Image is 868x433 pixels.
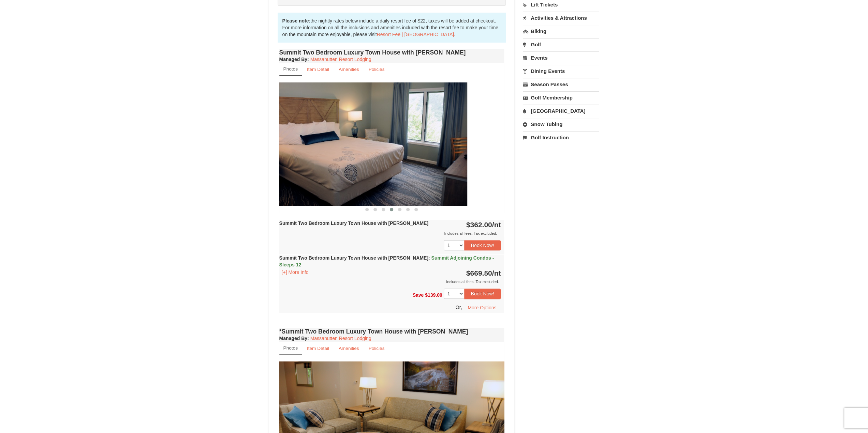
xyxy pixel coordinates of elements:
[242,82,467,205] img: 18876286-205-de95851f.png
[278,13,506,43] div: the nightly rates below include a daily resort fee of $22, taxes will be added at checkout. For m...
[279,255,494,267] strong: Summit Two Bedroom Luxury Town House with [PERSON_NAME]
[279,328,504,335] h4: *Summit Two Bedroom Luxury Town House with [PERSON_NAME]
[464,289,501,299] button: Book Now!
[412,292,424,298] span: Save
[523,38,599,51] a: Golf
[523,51,599,64] a: Events
[307,67,329,72] small: Item Detail
[279,336,307,341] span: Managed By
[425,292,442,298] span: $139.00
[466,269,492,277] span: $669.50
[279,268,311,276] button: [+] More Info
[523,12,599,24] a: Activities & Attractions
[283,66,298,72] small: Photos
[492,221,501,229] span: /nt
[279,63,302,76] a: Photos
[279,342,302,355] a: Photos
[464,240,501,250] button: Book Now!
[523,65,599,77] a: Dining Events
[428,255,430,261] span: :
[364,63,389,76] a: Policies
[463,303,501,313] button: More Options
[303,63,334,76] a: Item Detail
[279,278,501,285] div: Includes all fees. Tax excluded.
[279,57,309,62] strong: :
[283,345,298,351] small: Photos
[368,67,384,72] small: Policies
[456,304,462,310] span: Or,
[368,346,384,351] small: Policies
[492,269,501,277] span: /nt
[523,118,599,130] a: Snow Tubing
[310,57,371,62] a: Massanutten Resort Lodging
[523,25,599,37] a: Biking
[523,105,599,117] a: [GEOGRAPHIC_DATA]
[307,346,329,351] small: Item Detail
[279,57,307,62] span: Managed By
[339,346,359,351] small: Amenities
[279,230,501,237] div: Includes all fees. Tax excluded.
[339,67,359,72] small: Amenities
[466,221,501,229] strong: $362.00
[279,49,504,56] h4: Summit Two Bedroom Luxury Town House with [PERSON_NAME]
[310,336,371,341] a: Massanutten Resort Lodging
[523,131,599,144] a: Golf Instruction
[282,18,310,24] strong: Please note:
[334,63,364,76] a: Amenities
[523,78,599,91] a: Season Passes
[303,342,334,355] a: Item Detail
[279,336,309,341] strong: :
[334,342,364,355] a: Amenities
[523,91,599,104] a: Golf Membership
[377,32,454,37] a: Resort Fee | [GEOGRAPHIC_DATA]
[279,220,428,226] strong: Summit Two Bedroom Luxury Town House with [PERSON_NAME]
[364,342,389,355] a: Policies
